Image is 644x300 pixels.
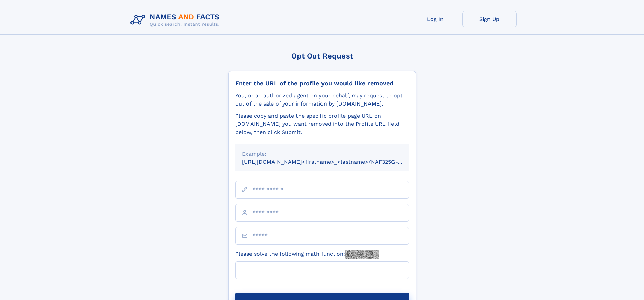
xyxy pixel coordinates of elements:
[228,52,416,60] div: Opt Out Request
[235,92,409,108] div: You, or an authorized agent on your behalf, may request to opt-out of the sale of your informatio...
[128,11,225,29] img: Logo Names and Facts
[235,250,379,259] label: Please solve the following math function:
[235,112,409,136] div: Please copy and paste the specific profile page URL on [DOMAIN_NAME] you want removed into the Pr...
[408,11,462,27] a: Log In
[242,159,422,165] small: [URL][DOMAIN_NAME]<firstname>_<lastname>/NAF325G-xxxxxxxx
[235,79,409,87] div: Enter the URL of the profile you would like removed
[242,150,402,158] div: Example:
[462,11,517,27] a: Sign Up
